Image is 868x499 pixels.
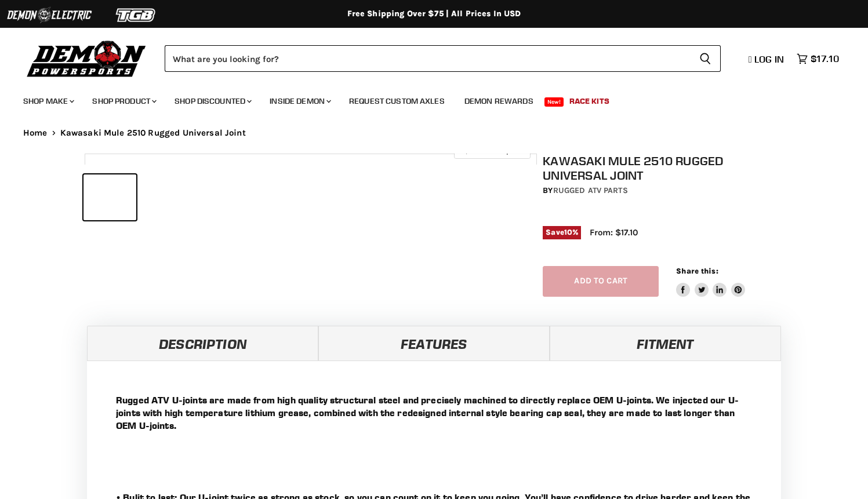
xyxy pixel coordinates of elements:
[791,50,845,67] a: $17.10
[87,326,318,360] a: Description
[6,4,93,26] img: Demon Electric Logo 2
[116,394,752,432] p: Rugged ATV U-joints are made from high quality structural steel and precisely machined to directl...
[14,85,836,113] ul: Main menu
[754,53,784,65] span: Log in
[460,146,524,155] span: Click to expand
[60,128,246,138] span: Kawasaki Mule 2510 Rugged Universal Joint
[743,54,791,64] a: Log in
[23,128,48,138] a: Home
[676,266,745,297] aside: Share this:
[318,326,550,360] a: Features
[166,89,259,113] a: Shop Discounted
[261,89,338,113] a: Inside Demon
[14,89,81,113] a: Shop Make
[550,326,781,360] a: Fitment
[83,89,164,113] a: Shop Product
[165,45,721,72] form: Product
[543,184,789,197] div: by
[590,227,638,238] span: From: $17.10
[676,267,718,275] span: Share this:
[564,228,572,236] span: 10
[544,97,564,107] span: New!
[553,185,628,195] a: Rugged ATV Parts
[23,38,150,79] img: Demon Powersports
[456,89,542,113] a: Demon Rewards
[690,45,721,72] button: Search
[165,45,690,72] input: Search
[83,174,136,220] button: IMAGE thumbnail
[811,53,839,64] span: $17.10
[93,4,180,26] img: TGB Logo 2
[543,226,581,239] span: Save %
[340,89,453,113] a: Request Custom Axles
[543,154,789,183] h1: Kawasaki Mule 2510 Rugged Universal Joint
[561,89,618,113] a: Race Kits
